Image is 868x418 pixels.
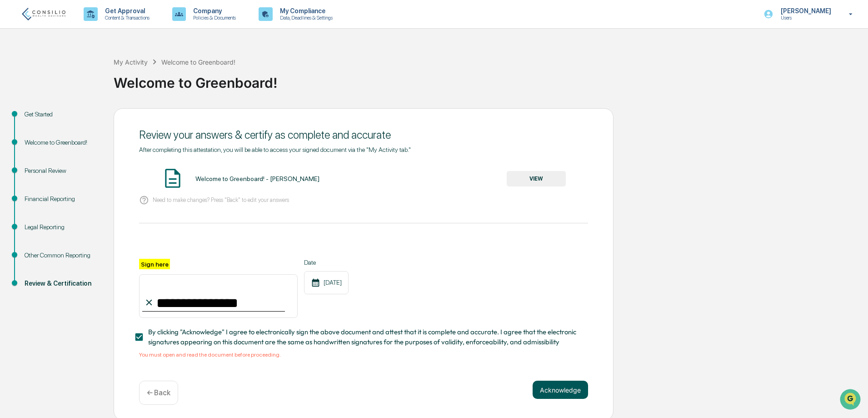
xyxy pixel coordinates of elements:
button: VIEW [507,171,566,186]
div: Start new chat [31,70,149,79]
div: 🗄️ [66,116,73,123]
span: Attestations [75,115,113,124]
div: Welcome to Greenboard! [25,138,99,147]
a: 🔎Data Lookup [5,128,61,145]
img: 1746055101610-c473b297-6a78-478c-a979-82029cc54cd1 [9,70,25,86]
div: Legal Reporting [25,222,99,232]
span: By clicking "Acknowledge" I agree to electronically sign the above document and attest that it is... [148,327,581,347]
p: Content & Transactions [98,15,154,21]
p: [PERSON_NAME] [773,7,836,15]
span: After completing this attestation, you will be able to access your signed document via the "My Ac... [139,146,411,153]
div: Review & Certification [25,279,99,288]
p: Company [186,7,240,15]
p: Get Approval [98,7,154,15]
div: Welcome to Greenboard! [161,58,235,66]
p: Users [773,15,836,21]
p: ← Back [147,388,170,397]
div: Welcome to Greenboard! - [PERSON_NAME] [195,175,319,182]
div: Financial Reporting [25,194,99,204]
div: Review your answers & certify as complete and accurate [139,128,588,141]
span: Pylon [90,154,110,161]
label: Date [304,259,349,266]
p: My Compliance [273,7,337,15]
div: 🔎 [9,133,16,140]
a: 🗄️Attestations [62,111,116,127]
a: Powered byPylon [64,154,110,161]
div: Personal Review [25,166,99,176]
img: Document Icon [161,167,184,190]
span: Data Lookup [18,132,57,141]
p: Policies & Documents [186,15,240,21]
label: Sign here [139,259,170,269]
div: Other Common Reporting [25,251,99,260]
div: You must open and read the document before proceeding. [139,352,588,358]
div: We're offline, we'll be back soon [31,79,119,86]
div: 🖐️ [9,116,16,123]
img: logo [22,8,65,20]
div: [DATE] [304,271,349,294]
div: Get Started [25,110,99,119]
iframe: Open customer support [839,388,863,413]
p: Need to make changes? Press "Back" to edit your answers [153,196,289,203]
div: My Activity [114,58,148,66]
span: Preclearance [18,115,59,124]
p: Data, Deadlines & Settings [273,15,337,21]
div: Welcome to Greenboard! [114,67,863,91]
button: Start new chat [155,72,165,83]
button: Acknowledge [533,381,588,399]
a: 🖐️Preclearance [5,111,62,127]
p: How can we help? [9,19,165,34]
